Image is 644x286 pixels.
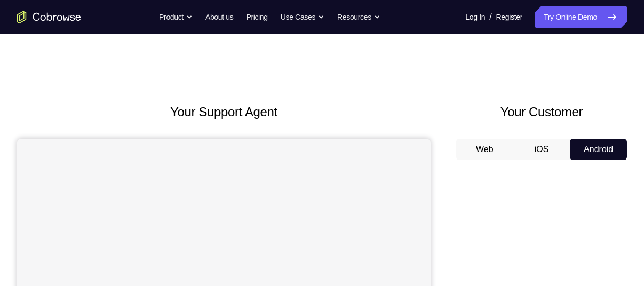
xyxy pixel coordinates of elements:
a: About us [205,6,233,28]
a: Go to the home page [17,11,81,23]
span: / [489,11,491,23]
a: Pricing [246,6,267,28]
a: Register [496,6,522,28]
button: iOS [513,139,570,160]
h2: Your Support Agent [17,102,431,122]
button: Product [159,6,193,28]
button: Web [456,139,513,160]
a: Try Online Demo [535,6,627,28]
h2: Your Customer [456,102,627,122]
a: Log In [465,6,485,28]
button: Use Cases [281,6,324,28]
button: Android [570,139,627,160]
button: Resources [337,6,380,28]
